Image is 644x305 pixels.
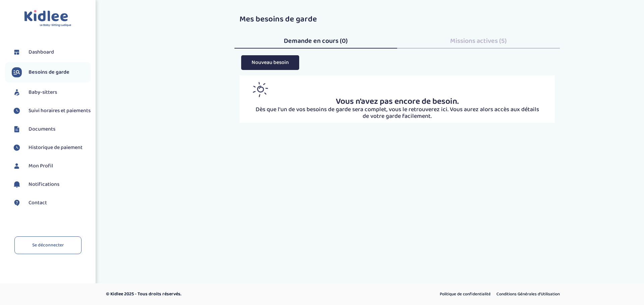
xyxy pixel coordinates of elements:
img: contact.svg [12,198,22,208]
img: suivihoraire.svg [12,143,22,153]
span: Demande en cours (0) [284,35,348,46]
img: inscription_membre_sun.png [253,82,268,97]
img: logo.svg [24,10,71,27]
a: Contact [12,198,91,208]
button: Nouveau besoin [241,55,299,70]
span: Historique de paiement [29,144,83,152]
a: Baby-sitters [12,87,91,97]
span: Suivi horaires et paiements [29,107,91,115]
a: Dashboard [12,47,91,57]
a: Historique de paiement [12,143,91,153]
a: Documents [12,124,91,134]
p: Vous n'avez pas encore de besoin. [253,97,541,106]
img: profil.svg [12,161,22,171]
a: Politique de confidentialité [437,290,493,299]
a: Mon Profil [12,161,91,171]
p: Dès que l'un de vos besoins de garde sera complet, vous le retrouverez ici. Vous aurez alors accè... [253,106,541,120]
span: Mes besoins de garde [239,13,317,26]
span: Contact [29,199,47,207]
span: Missions actives (5) [450,35,507,46]
img: besoin.svg [12,67,22,77]
a: Suivi horaires et paiements [12,106,91,116]
span: Mon Profil [29,162,53,170]
img: babysitters.svg [12,87,22,97]
span: Documents [29,125,55,133]
img: notification.svg [12,179,22,189]
span: Notifications [29,180,59,188]
a: Se déconnecter [14,236,82,254]
span: Baby-sitters [29,88,57,96]
img: dashboard.svg [12,47,22,57]
p: © Kidlee 2025 - Tous droits réservés. [106,291,351,298]
a: Conditions Générales d’Utilisation [494,290,562,299]
span: Dashboard [29,48,54,56]
span: Besoins de garde [29,68,69,76]
img: suivihoraire.svg [12,106,22,116]
img: documents.svg [12,124,22,134]
a: Besoins de garde [12,67,91,77]
a: Notifications [12,179,91,189]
